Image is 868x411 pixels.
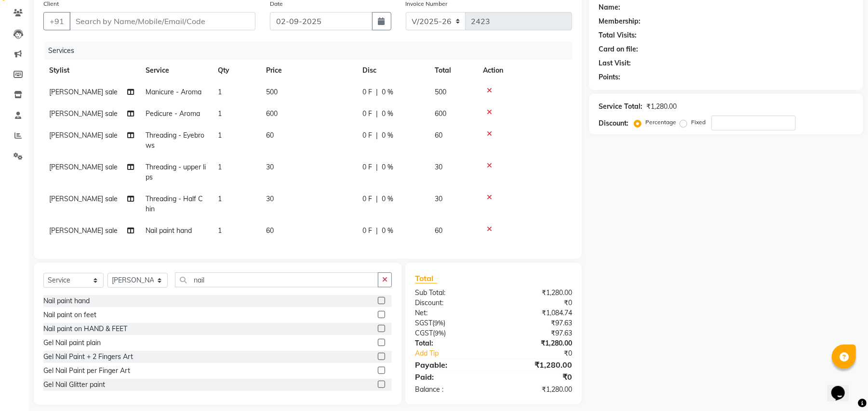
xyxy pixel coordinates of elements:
[43,366,130,376] div: Gel Nail Paint per Finger Art
[382,130,393,141] span: 0 %
[362,109,372,119] span: 0 F
[362,226,372,236] span: 0 F
[357,60,429,81] th: Disc
[43,296,90,306] div: Nail paint hand
[408,288,494,298] div: Sub Total:
[266,88,278,96] span: 500
[362,194,372,204] span: 0 F
[376,87,378,97] span: |
[691,118,706,127] label: Fixed
[43,352,133,362] div: Gel Nail Paint + 2 Fingers Art
[382,109,393,119] span: 0 %
[43,338,101,348] div: Gel Nail paint plain
[49,109,118,118] span: [PERSON_NAME] sale
[49,163,118,171] span: [PERSON_NAME] sale
[408,348,508,359] a: Add Tip
[43,60,140,81] th: Stylist
[645,118,676,127] label: Percentage
[266,109,278,118] span: 600
[435,163,442,171] span: 30
[415,319,432,327] span: SGST
[382,194,393,204] span: 0 %
[599,30,637,40] div: Total Visits:
[599,2,620,13] div: Name:
[408,371,494,383] div: Paid:
[508,348,579,359] div: ₹0
[218,88,222,96] span: 1
[415,273,437,283] span: Total
[266,131,274,140] span: 60
[382,226,393,236] span: 0 %
[494,318,579,328] div: ₹97.63
[140,60,212,81] th: Service
[175,272,378,287] input: Search or Scan
[408,338,494,348] div: Total:
[266,194,274,203] span: 30
[43,12,70,30] button: +91
[494,328,579,338] div: ₹97.63
[408,318,494,328] div: ( )
[435,88,446,96] span: 500
[44,42,579,60] div: Services
[146,109,200,118] span: Pedicure - Aroma
[408,308,494,318] div: Net:
[599,118,628,128] div: Discount:
[43,310,96,320] div: Nail paint on feet
[49,194,118,203] span: [PERSON_NAME] sale
[146,88,201,96] span: Manicure - Aroma
[435,329,444,337] span: 9%
[408,385,494,395] div: Balance :
[376,194,378,204] span: |
[494,308,579,318] div: ₹1,084.74
[494,298,579,308] div: ₹0
[494,288,579,298] div: ₹1,280.00
[408,359,494,371] div: Payable:
[212,60,260,81] th: Qty
[260,60,357,81] th: Price
[382,87,393,97] span: 0 %
[69,12,255,30] input: Search by Name/Mobile/Email/Code
[599,44,638,54] div: Card on file:
[362,162,372,172] span: 0 F
[477,60,572,81] th: Action
[146,163,206,181] span: Threading - upper lips
[376,162,378,172] span: |
[408,328,494,338] div: ( )
[434,319,443,327] span: 9%
[494,338,579,348] div: ₹1,280.00
[599,16,641,26] div: Membership:
[382,162,393,172] span: 0 %
[266,226,274,235] span: 60
[435,194,442,203] span: 30
[49,88,118,96] span: [PERSON_NAME] sale
[408,298,494,308] div: Discount:
[218,109,222,118] span: 1
[376,109,378,119] span: |
[435,131,442,140] span: 60
[429,60,477,81] th: Total
[646,102,677,112] div: ₹1,280.00
[266,163,274,171] span: 30
[435,226,442,235] span: 60
[494,385,579,395] div: ₹1,280.00
[828,372,858,401] iframe: chat widget
[218,163,222,171] span: 1
[49,131,118,140] span: [PERSON_NAME] sale
[435,109,446,118] span: 600
[218,194,222,203] span: 1
[43,380,105,390] div: Gel Nail Glitter paint
[376,226,378,236] span: |
[362,87,372,97] span: 0 F
[146,194,203,213] span: Threading - Half Chin
[146,226,192,235] span: Nail paint hand
[146,131,204,150] span: Threading - Eyebrows
[599,102,642,112] div: Service Total:
[599,72,620,82] div: Points:
[218,131,222,140] span: 1
[599,58,631,68] div: Last Visit:
[494,359,579,371] div: ₹1,280.00
[218,226,222,235] span: 1
[376,130,378,141] span: |
[49,226,118,235] span: [PERSON_NAME] sale
[415,329,433,337] span: CGST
